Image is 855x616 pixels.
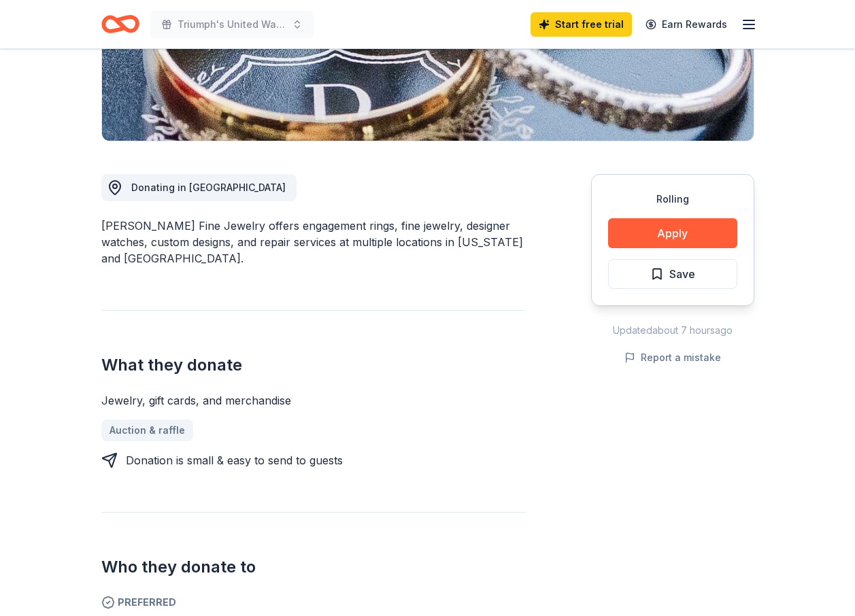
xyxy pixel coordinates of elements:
[101,8,139,40] a: Home
[101,354,526,376] h2: What they donate
[608,259,737,289] button: Save
[101,556,526,578] h2: Who they donate to
[101,392,526,409] div: Jewelry, gift cards, and merchandise
[608,191,737,207] div: Rolling
[608,218,737,248] button: Apply
[178,16,286,33] span: Triumph's United Way Silent Auction
[101,420,193,441] a: Auction & raffle
[531,12,632,37] a: Start free trial
[150,11,314,38] button: Triumph's United Way Silent Auction
[131,182,286,193] span: Donating in [GEOGRAPHIC_DATA]
[669,265,695,283] span: Save
[591,322,754,339] div: Updated about 7 hours ago
[624,349,721,366] button: Report a mistake
[637,12,735,37] a: Earn Rewards
[126,452,343,468] div: Donation is small & easy to send to guests
[101,218,526,267] div: [PERSON_NAME] Fine Jewelry offers engagement rings, fine jewelry, designer watches, custom design...
[101,594,526,611] span: Preferred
